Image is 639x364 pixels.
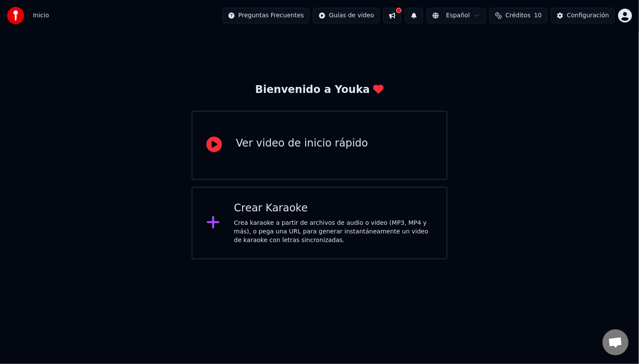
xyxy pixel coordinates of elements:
button: Créditos10 [489,8,548,23]
span: Créditos [505,11,531,20]
button: Guías de video [313,8,380,23]
nav: breadcrumb [33,11,49,20]
div: Ver video de inicio rápido [236,137,368,150]
div: Crea karaoke a partir de archivos de audio o video (MP3, MP4 y más), o pega una URL para generar ... [234,219,433,245]
span: Inicio [33,11,49,20]
div: Chat abierto [603,329,629,355]
button: Configuración [551,8,615,23]
div: Bienvenido a Youka [255,83,384,97]
img: youka [7,7,24,24]
div: Crear Karaoke [234,201,433,215]
div: Configuración [567,11,609,20]
span: 10 [534,11,542,20]
button: Preguntas Frecuentes [222,8,310,23]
